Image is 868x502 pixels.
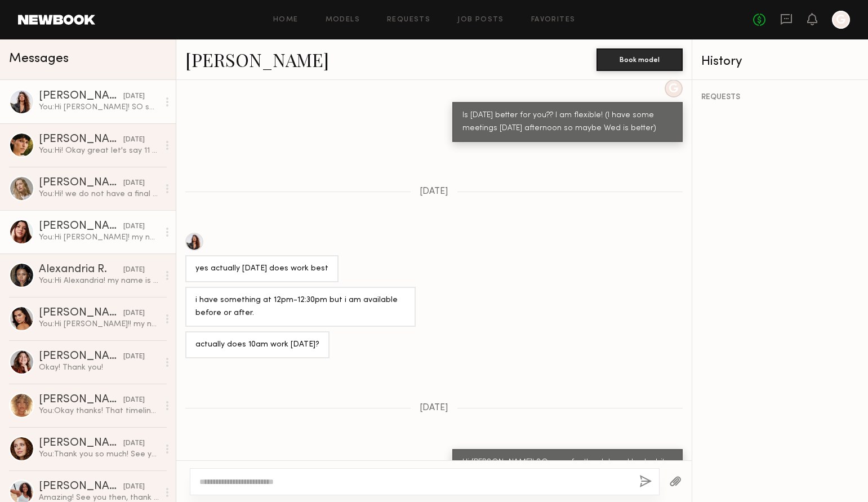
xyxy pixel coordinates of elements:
[195,294,406,320] div: i have something at 12pm-12:30pm but i am available before or after.
[39,189,159,199] div: You: Hi! we do not have a final date yet - it will be early November. Before we finalize we will ...
[462,456,673,495] div: Hi [PERSON_NAME]! SO sorry for the delay - I had a bit of a family emergency this week and was ou...
[39,319,159,330] div: You: Hi [PERSON_NAME]!! my name is [PERSON_NAME] and I am reaching out to see if you'd be open to...
[195,339,319,352] div: actually does 10am work [DATE]?
[39,177,123,189] div: [PERSON_NAME]
[39,394,123,406] div: [PERSON_NAME]
[123,482,145,492] div: [DATE]
[123,135,145,145] div: [DATE]
[39,134,123,145] div: [PERSON_NAME]
[531,16,576,24] a: Favorites
[39,91,123,102] div: [PERSON_NAME]
[123,308,145,319] div: [DATE]
[701,94,859,101] div: REQUESTS
[832,11,850,29] a: G
[39,351,123,362] div: [PERSON_NAME]
[39,145,159,156] div: You: Hi! Okay great let's say 11 am. My cell phone is [PHONE_NUMBER]; you can text me when you're...
[39,438,123,449] div: [PERSON_NAME]
[39,264,123,276] div: Alexandria R.
[39,481,123,492] div: [PERSON_NAME]
[123,178,145,189] div: [DATE]
[39,276,159,286] div: You: Hi Alexandria! my name is [PERSON_NAME] and I am reaching out to see if you'd be open to a 2...
[123,352,145,362] div: [DATE]
[420,187,448,197] span: [DATE]
[123,438,145,449] div: [DATE]
[39,221,123,232] div: [PERSON_NAME]
[185,47,329,72] a: [PERSON_NAME]
[326,16,360,24] a: Models
[39,102,159,113] div: You: Hi [PERSON_NAME]! SO sorry for the delay - I had a bit of a family emergency this week and w...
[9,52,69,65] span: Messages
[597,54,683,64] a: Book model
[39,308,123,319] div: [PERSON_NAME]
[123,221,145,232] div: [DATE]
[597,48,683,71] button: Book model
[123,395,145,406] div: [DATE]
[462,109,673,135] div: Is [DATE] better for you?? I am flexible! (I have some meetings [DATE] afternoon so maybe Wed is ...
[39,362,159,373] div: Okay! Thank you!
[123,265,145,276] div: [DATE]
[701,55,859,68] div: History
[195,263,328,276] div: yes actually [DATE] does work best
[39,449,159,460] div: You: Thank you so much! See you then
[273,16,299,24] a: Home
[420,403,448,413] span: [DATE]
[39,232,159,243] div: You: Hi [PERSON_NAME]! my name is [PERSON_NAME] and I am reaching out to see if you'd be open to ...
[387,16,430,24] a: Requests
[123,91,145,102] div: [DATE]
[457,16,504,24] a: Job Posts
[39,406,159,416] div: You: Okay thanks! That timeline won't work with our shoot but thought I would check. Thanks again !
